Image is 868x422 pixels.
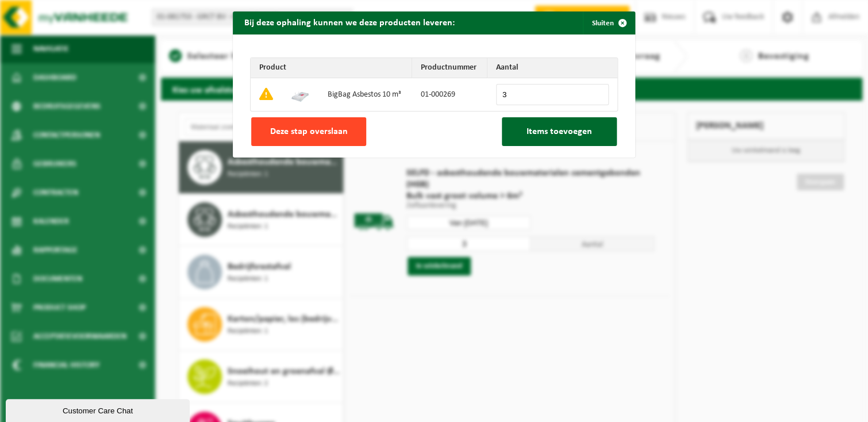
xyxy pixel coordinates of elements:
[233,11,466,33] h2: Bij deze ophaling kunnen we deze producten leveren:
[6,397,192,422] iframe: chat widget
[251,58,412,78] th: Product
[527,127,592,136] span: Items toevoegen
[502,117,617,146] button: Items toevoegen
[583,11,634,34] button: Sluiten
[291,85,309,103] img: 01-000269
[487,58,617,78] th: Aantal
[270,127,348,136] span: Deze stap overslaan
[412,78,487,111] td: 01-000269
[251,117,366,146] button: Deze stap overslaan
[319,78,412,111] td: BigBag Asbestos 10 m³
[412,58,487,78] th: Productnummer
